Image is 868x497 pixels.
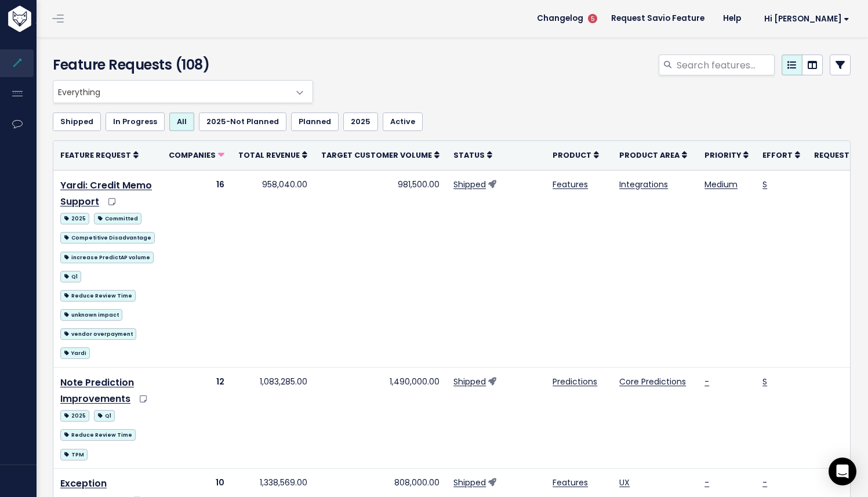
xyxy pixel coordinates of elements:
[60,149,139,161] a: Feature Request
[60,429,136,441] span: Reduce Review Time
[60,449,88,460] span: TPM
[704,477,709,488] a: -
[762,149,800,161] a: Effort
[60,309,122,321] span: unknown impact
[762,150,793,160] span: Effort
[714,10,750,27] a: Help
[231,367,314,468] td: 1,083,285.00
[762,376,767,387] a: S
[750,10,859,28] a: Hi [PERSON_NAME]
[553,376,597,387] a: Predictions
[814,149,862,161] a: Requests
[60,213,89,224] span: 2025
[60,179,152,209] a: Yardi: Credit Memo Support
[60,410,89,422] span: 2025
[94,410,115,422] span: Q1
[5,6,95,32] img: logo-white.9d6f32f41409.svg
[238,149,307,161] a: Total Revenue
[291,113,339,131] a: Planned
[314,367,446,468] td: 1,490,000.00
[383,113,423,131] a: Active
[60,271,81,282] span: Q1
[619,179,668,190] a: Integrations
[60,345,90,360] a: Yardi
[602,10,714,27] a: Request Savio Feature
[588,14,597,23] span: 5
[814,150,855,160] span: Requests
[60,288,136,302] a: Reduce Review Time
[321,150,432,160] span: Target Customer Volume
[60,252,154,263] span: increase PredictAP volume
[60,328,136,340] span: vendor overpayment
[60,232,155,244] span: Competitive Disadvantage
[60,447,88,461] a: TPM
[764,14,849,23] span: Hi [PERSON_NAME]
[53,55,307,75] h4: Feature Requests (108)
[53,80,313,103] span: Everything
[453,150,485,160] span: Status
[60,326,136,340] a: vendor overpayment
[553,150,591,160] span: Product
[619,150,680,160] span: Product Area
[169,113,194,131] a: All
[231,170,314,367] td: 958,040.00
[60,408,89,422] a: 2025
[60,211,89,225] a: 2025
[60,427,136,441] a: Reduce Review Time
[704,179,738,190] a: Medium
[553,477,588,488] a: Features
[94,213,141,224] span: Committed
[453,149,492,161] a: Status
[162,170,231,367] td: 16
[553,149,599,161] a: Product
[60,290,136,302] span: Reduce Review Time
[94,408,115,422] a: Q1
[619,149,687,161] a: Product Area
[94,211,141,225] a: Committed
[314,170,446,367] td: 981,500.00
[60,150,131,160] span: Feature Request
[162,367,231,468] td: 12
[60,269,81,283] a: Q1
[60,230,155,244] a: Competitive Disadvantage
[762,179,767,190] a: S
[762,477,767,488] a: -
[704,376,709,387] a: -
[106,113,165,131] a: In Progress
[53,81,289,103] span: Everything
[704,150,741,160] span: Priority
[343,113,378,131] a: 2025
[53,113,101,131] a: Shipped
[537,14,583,23] span: Changelog
[553,179,588,190] a: Features
[53,113,851,131] ul: Filter feature requests
[238,150,300,160] span: Total Revenue
[60,347,90,359] span: Yardi
[453,477,486,488] a: Shipped
[704,149,749,161] a: Priority
[321,149,440,161] a: Target Customer Volume
[619,376,686,387] a: Core Predictions
[169,149,224,161] a: Companies
[60,249,154,264] a: increase PredictAP volume
[829,458,856,485] div: Open Intercom Messenger
[619,477,630,488] a: UX
[453,376,486,387] a: Shipped
[169,150,216,160] span: Companies
[60,307,122,321] a: unknown impact
[199,113,286,131] a: 2025-Not Planned
[60,376,134,406] a: Note Prediction Improvements
[453,179,486,190] a: Shipped
[675,55,775,75] input: Search features...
